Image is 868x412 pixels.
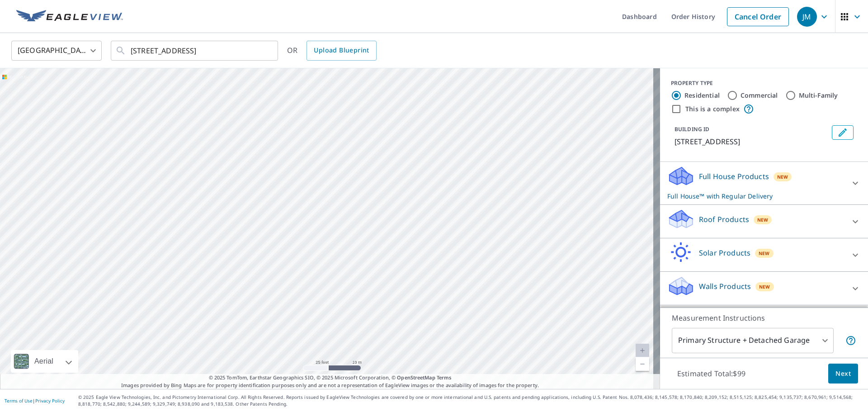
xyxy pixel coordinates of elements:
a: Current Level 20, Zoom In Disabled [636,344,649,357]
img: EV Logo [16,10,123,24]
a: Terms [437,374,452,381]
label: This is a complex [685,104,740,114]
a: Privacy Policy [35,398,65,404]
a: Terms of Use [5,398,33,404]
label: Residential [684,91,720,100]
div: Aerial [32,350,56,373]
div: Walls ProductsNew [667,275,861,301]
div: Primary Structure + Detached Garage [672,328,834,353]
span: Upload Blueprint [314,45,369,56]
p: Full House™ with Regular Delivery [667,191,844,201]
button: Next [828,364,858,384]
button: Edit building 1 [832,125,854,140]
div: JM [797,7,817,27]
div: Solar ProductsNew [667,242,861,268]
span: New [759,283,770,290]
label: Commercial [741,91,778,100]
span: New [777,173,788,180]
p: Walls Products [699,281,751,292]
a: Current Level 20, Zoom Out [636,357,649,371]
div: Roof ProductsNew [667,208,861,234]
a: OpenStreetMap [397,374,435,381]
a: Cancel Order [727,7,789,26]
p: Measurement Instructions [672,313,856,323]
div: Full House ProductsNewFull House™ with Regular Delivery [667,166,861,201]
p: BUILDING ID [675,125,709,133]
p: | [5,398,65,403]
div: OR [287,41,377,61]
p: Solar Products [699,247,750,258]
p: Roof Products [699,214,749,225]
label: Multi-Family [799,91,838,100]
div: PROPERTY TYPE [671,79,857,87]
span: New [757,216,769,223]
p: [STREET_ADDRESS] [675,136,828,147]
span: © 2025 TomTom, Earthstar Geographics SIO, © 2025 Microsoft Corporation, © [209,374,452,382]
span: Next [835,368,851,379]
p: © 2025 Eagle View Technologies, Inc. and Pictometry International Corp. All Rights Reserved. Repo... [78,394,863,407]
p: Full House Products [699,171,769,182]
div: Aerial [11,350,78,373]
p: Estimated Total: $99 [670,364,753,384]
input: Search by address or latitude-longitude [131,38,259,63]
div: [GEOGRAPHIC_DATA] [11,38,102,63]
a: Upload Blueprint [307,41,376,61]
span: Your report will include the primary structure and a detached garage if one exists. [845,335,856,346]
span: New [759,250,770,257]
